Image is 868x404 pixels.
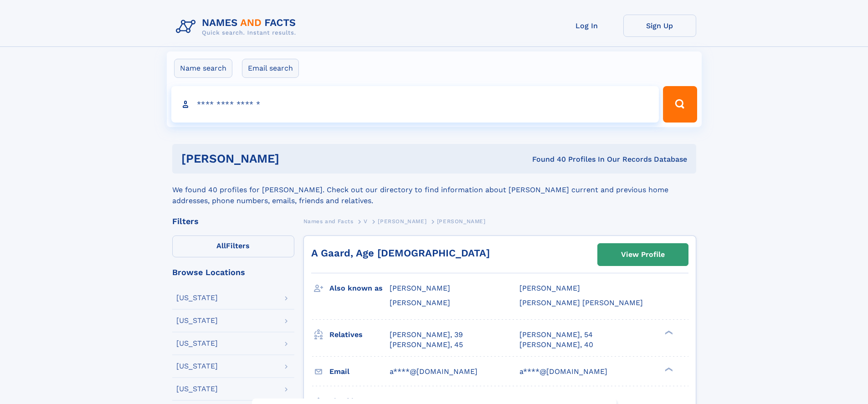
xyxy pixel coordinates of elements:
label: Filters [172,235,294,257]
div: Filters [172,217,294,225]
span: All [216,241,226,250]
div: [US_STATE] [176,363,218,370]
a: [PERSON_NAME] [378,215,426,227]
label: Name search [174,59,232,78]
a: [PERSON_NAME], 40 [519,340,593,350]
div: [US_STATE] [176,294,218,302]
span: [PERSON_NAME] [437,218,486,225]
a: Sign Up [623,15,696,37]
input: search input [171,86,659,123]
div: [US_STATE] [176,317,218,324]
a: V [364,215,368,227]
a: [PERSON_NAME], 45 [390,340,463,350]
div: [US_STATE] [176,385,218,393]
a: [PERSON_NAME], 39 [390,330,463,340]
h3: Relatives [329,327,390,343]
div: Browse Locations [172,268,294,276]
div: We found 40 profiles for [PERSON_NAME]. Check out our directory to find information about [PERSON... [172,174,696,206]
span: [PERSON_NAME] [PERSON_NAME] [519,298,643,307]
span: [PERSON_NAME] [519,284,580,292]
span: [PERSON_NAME] [390,284,450,292]
div: ❯ [663,366,673,372]
h3: Email [329,364,390,379]
a: Names and Facts [303,215,354,227]
span: V [364,218,368,225]
a: Log In [550,15,623,37]
h1: [PERSON_NAME] [181,153,406,164]
label: Email search [242,59,299,78]
a: View Profile [598,244,688,266]
div: ❯ [663,329,673,335]
span: [PERSON_NAME] [378,218,426,225]
div: Found 40 Profiles In Our Records Database [406,154,687,164]
button: Search Button [663,86,697,123]
div: View Profile [621,244,665,265]
span: [PERSON_NAME] [390,298,450,307]
img: Logo Names and Facts [172,15,303,39]
h3: Also known as [329,281,390,296]
div: [US_STATE] [176,340,218,347]
a: A Gaard, Age [DEMOGRAPHIC_DATA] [311,247,490,259]
a: [PERSON_NAME], 54 [519,330,593,340]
